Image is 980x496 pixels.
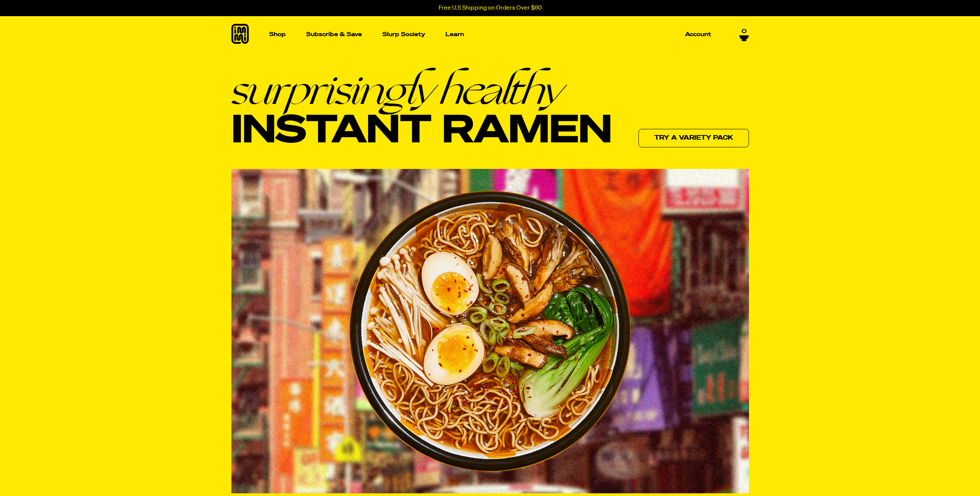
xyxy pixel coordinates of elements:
img: Ramen bowl [349,190,631,472]
a: Account [682,28,714,40]
a: Learn [442,16,467,53]
p: Account [685,32,711,37]
p: Learn [446,32,464,37]
h1: Instant Ramen [231,68,612,153]
p: Free U.S Shipping on Orders Over $60 [439,5,542,12]
em: surprisingly healthy [231,68,612,110]
a: Try a variety pack [638,129,749,147]
nav: Main navigation [266,16,714,53]
p: Subscribe & Save [306,32,362,37]
a: Slurp Society [379,28,428,40]
span: 0 [742,28,747,35]
a: Shop [266,16,289,53]
p: Shop [269,32,286,37]
a: 0 [739,28,749,41]
a: Subscribe & Save [303,28,365,40]
p: Slurp Society [382,32,425,37]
